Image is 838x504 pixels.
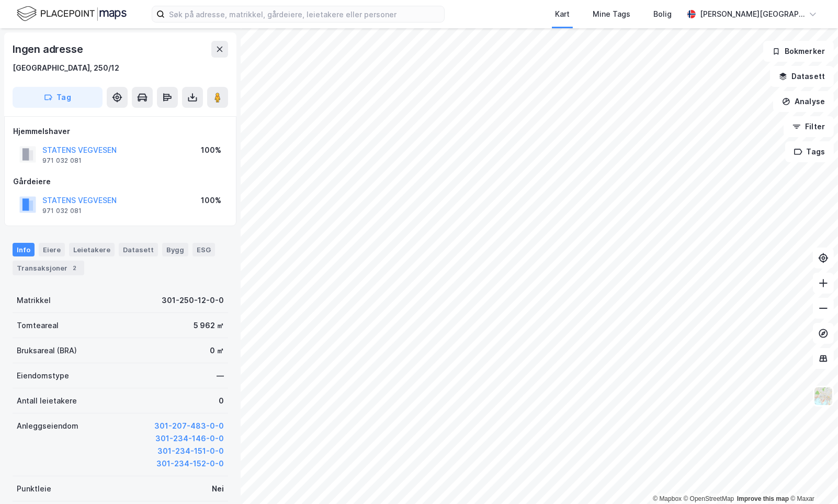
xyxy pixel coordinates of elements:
a: Improve this map [737,495,789,502]
img: logo.f888ab2527a4732fd821a326f86c7f29.svg [17,5,127,23]
a: Mapbox [653,495,682,502]
div: Kart [555,8,570,20]
div: 0 [219,395,224,407]
div: Nei [212,483,224,495]
div: — [217,369,224,382]
div: [GEOGRAPHIC_DATA], 250/12 [13,62,119,74]
button: Tag [13,87,103,108]
div: 5 962 ㎡ [194,319,224,332]
button: Tags [785,141,834,162]
img: Z [813,386,833,406]
div: 971 032 081 [42,207,82,215]
div: 100% [201,194,221,207]
button: Analyse [773,91,834,112]
button: Datasett [770,66,834,87]
div: Kontrollprogram for chat [786,454,838,504]
div: Info [13,243,35,256]
div: Tomteareal [17,319,59,332]
button: Filter [784,116,834,137]
div: Ingen adresse [13,41,85,58]
div: Eiendomstype [17,369,69,382]
div: 0 ㎡ [210,344,224,357]
button: 301-234-152-0-0 [156,457,224,470]
div: ESG [192,243,215,256]
div: 301-250-12-0-0 [162,294,224,307]
div: Mine Tags [593,8,630,20]
div: [PERSON_NAME][GEOGRAPHIC_DATA] [700,8,805,20]
div: 100% [201,144,221,156]
button: 301-207-483-0-0 [154,420,224,432]
div: Eiere [39,243,65,256]
div: Antall leietakere [17,395,77,407]
div: Gårdeiere [13,175,228,188]
div: Punktleie [17,483,51,495]
iframe: Chat Widget [786,454,838,504]
div: Bolig [653,8,672,20]
div: Bygg [162,243,188,256]
a: OpenStreetMap [684,495,734,502]
div: Leietakere [69,243,115,256]
div: 971 032 081 [42,156,82,165]
div: Matrikkel [17,294,51,307]
div: Transaksjoner [13,261,84,275]
div: Anleggseiendom [17,420,78,432]
button: 301-234-146-0-0 [155,432,224,445]
div: Datasett [119,243,158,256]
div: 2 [70,263,80,273]
div: Hjemmelshaver [13,125,228,138]
input: Søk på adresse, matrikkel, gårdeiere, leietakere eller personer [165,6,444,22]
button: 301-234-151-0-0 [157,445,224,457]
div: Bruksareal (BRA) [17,344,77,357]
button: Bokmerker [763,41,834,62]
